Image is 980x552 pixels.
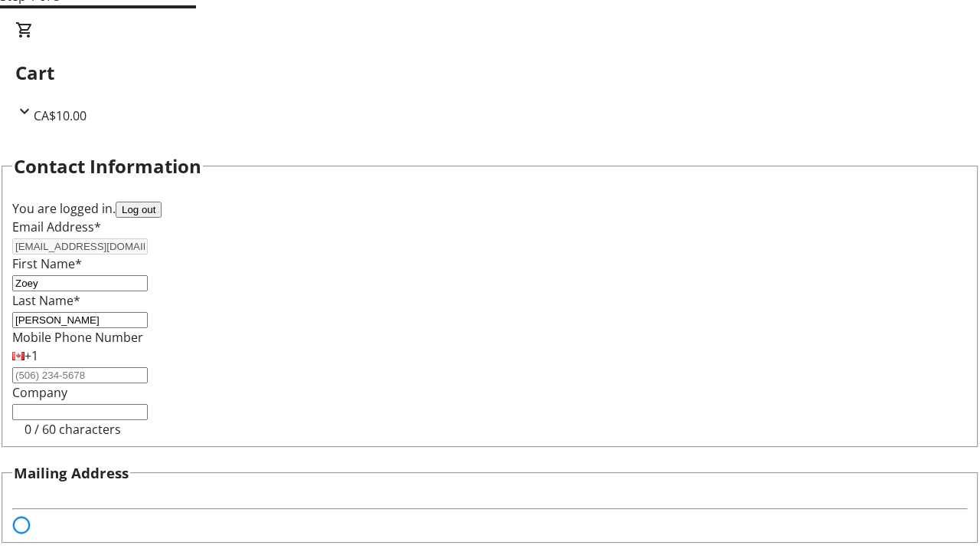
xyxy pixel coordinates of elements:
label: Last Name* [12,292,80,309]
input: (506) 234-5678 [12,367,148,383]
h3: Mailing Address [14,462,129,484]
label: Email Address* [12,219,101,235]
label: Mobile Phone Number [12,329,143,346]
h2: Contact Information [14,153,201,180]
h2: Cart [15,59,965,87]
tr-character-limit: 0 / 60 characters [24,421,121,438]
div: You are logged in. [12,199,968,218]
label: First Name* [12,255,82,272]
label: Company [12,384,67,401]
button: Log out [116,202,162,218]
div: CartCA$10.00 [15,21,965,125]
span: CA$10.00 [34,107,87,124]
